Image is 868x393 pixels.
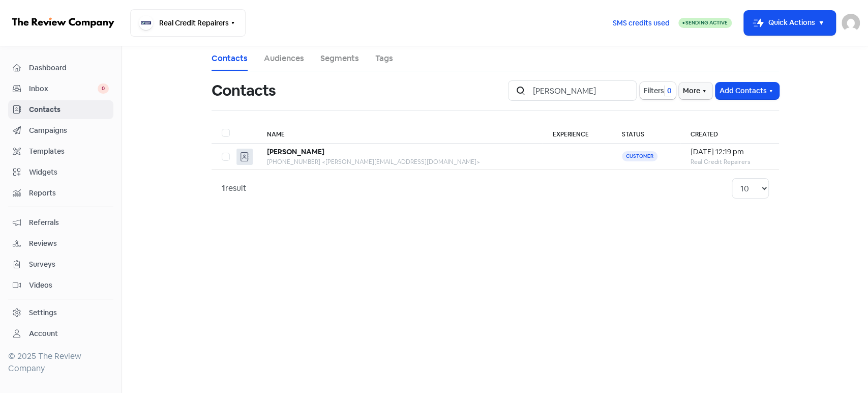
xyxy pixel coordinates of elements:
div: © 2025 The Review Company [8,350,113,375]
span: Inbox [29,83,98,94]
img: User [842,14,860,32]
span: Templates [29,146,109,157]
a: Settings [8,303,113,322]
th: Name [257,123,543,144]
a: Sending Active [678,17,732,29]
a: Dashboard [8,59,113,77]
div: result [222,182,247,194]
a: Campaigns [8,121,113,140]
span: SMS credits used [613,18,670,29]
div: Settings [29,307,57,318]
a: Videos [8,276,113,295]
th: Experience [543,123,612,144]
strong: 1 [222,183,225,193]
button: More [679,82,712,99]
a: SMS credits used [604,17,678,27]
div: Account [29,328,58,339]
div: [DATE] 12:19 pm [691,147,769,157]
span: Campaigns [29,125,109,136]
span: Filters [644,86,664,96]
span: 0 [98,83,109,94]
a: Widgets [8,163,113,182]
a: Contacts [8,100,113,119]
div: [PHONE_NUMBER] <[PERSON_NAME][EMAIL_ADDRESS][DOMAIN_NAME]> [267,157,533,166]
span: Reports [29,188,109,199]
button: Real Credit Repairers [130,9,246,37]
th: Status [612,123,680,144]
a: Surveys [8,255,113,274]
button: Quick Actions [744,11,835,35]
span: Reviews [29,238,109,249]
a: Account [8,324,113,343]
span: Surveys [29,259,109,270]
a: Reviews [8,234,113,253]
span: Widgets [29,167,109,178]
b: [PERSON_NAME] [267,147,324,156]
span: Sending Active [685,19,728,26]
h1: Contacts [212,74,276,107]
button: Add Contacts [715,82,779,99]
a: Referrals [8,213,113,232]
a: Inbox 0 [8,79,113,98]
a: Segments [320,52,359,65]
span: Videos [29,280,109,291]
a: Contacts [212,52,248,65]
span: Contacts [29,104,109,115]
a: Tags [375,52,393,65]
a: Templates [8,142,113,161]
th: Created [680,123,779,144]
a: Audiences [264,52,304,65]
span: 0 [665,86,672,96]
a: Reports [8,184,113,203]
span: Referrals [29,217,109,228]
div: Real Credit Repairers [691,157,769,166]
span: Dashboard [29,63,109,73]
input: Search [527,80,637,101]
button: Filters0 [640,82,676,99]
span: Customer [622,151,657,161]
